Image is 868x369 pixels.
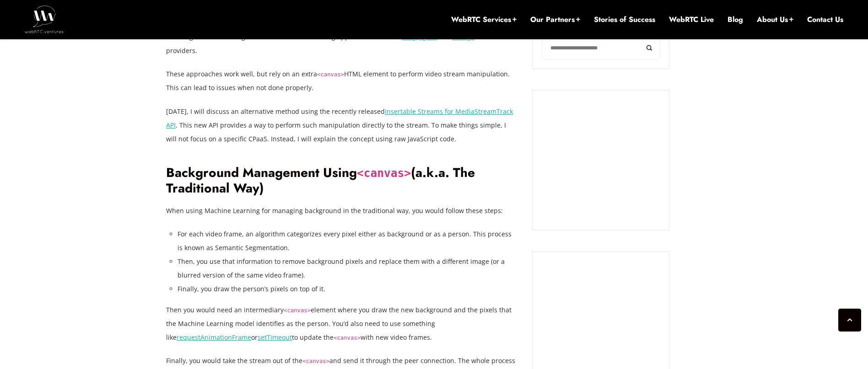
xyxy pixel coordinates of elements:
[669,15,714,25] a: WebRTC Live
[639,36,660,59] button: Search
[25,5,64,33] img: WebRTC.ventures
[542,100,660,221] iframe: Embedded CTA
[166,105,518,146] p: [DATE], I will discuss an alternative method using the recently released . This new API provides ...
[807,15,843,25] a: Contact Us
[166,204,518,218] p: When using Machine Learning for managing background in the traditional way, you would follow thes...
[166,107,513,129] a: Insertable Streams for MediaStreamTrack API
[317,71,344,78] code: <canvas>
[530,15,580,25] a: Our Partners
[178,255,518,282] li: Then, you use that information to remove background pixels and replace them with a different imag...
[451,15,517,25] a: WebRTC Services
[302,358,329,364] code: <canvas>
[334,335,361,341] code: <canvas>
[178,227,518,255] li: For each video frame, an algorithm categorizes every pixel either as background or as a person. T...
[166,165,518,197] h2: Background Management Using (a.k.a. The Traditional Way)
[284,307,311,314] code: <canvas>
[728,15,743,25] a: Blog
[177,333,251,342] a: requestAnimationFrame
[258,333,292,342] a: setTimeout
[594,15,655,25] a: Stories of Success
[178,282,518,296] li: Finally, you draw the person’s pixels on top of it.
[166,303,518,344] p: Then you would need an intermediary element where you draw the new background and the pixels that...
[757,15,793,25] a: About Us
[357,166,411,180] code: <canvas>
[166,67,518,95] p: These approaches work well, but rely on an extra HTML element to perform video stream manipulatio...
